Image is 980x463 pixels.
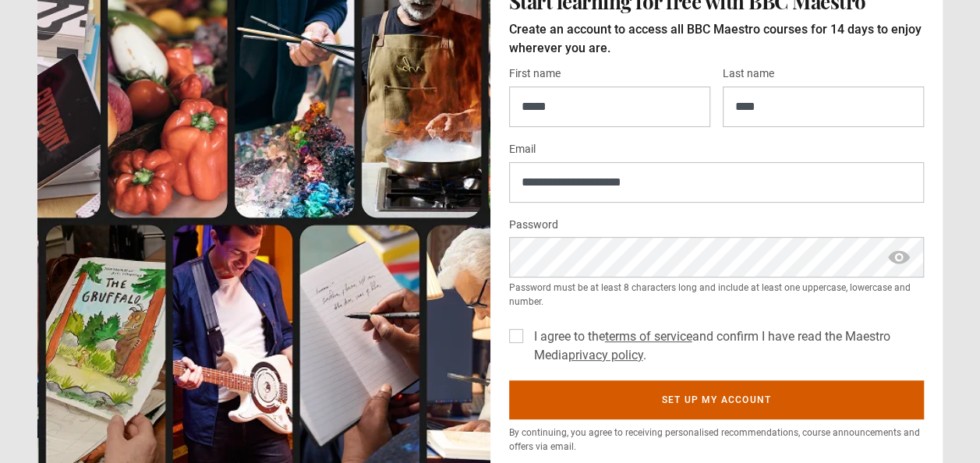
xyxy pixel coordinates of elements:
[886,237,911,277] span: show password
[509,20,925,58] p: Create an account to access all BBC Maestro courses for 14 days to enjoy wherever you are.
[509,380,925,419] button: Set up my account
[568,348,643,362] a: privacy policy
[509,426,925,454] p: By continuing, you agree to receiving personalised recommendations, course announcements and offe...
[528,327,925,365] label: I agree to the and confirm I have read the Maestro Media .
[509,140,536,159] label: Email
[509,216,558,235] label: Password
[509,65,561,83] label: First name
[509,281,925,309] small: Password must be at least 8 characters long and include at least one uppercase, lowercase and num...
[605,329,692,344] a: terms of service
[723,65,774,83] label: Last name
